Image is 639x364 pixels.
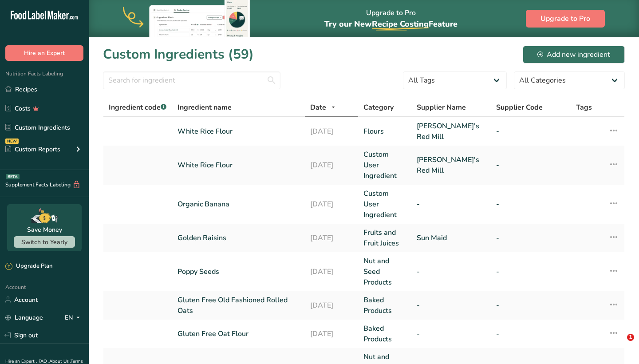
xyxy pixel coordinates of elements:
[65,312,83,323] div: EN
[417,266,486,277] a: -
[417,199,486,210] a: -
[417,102,466,113] span: Supplier Name
[5,262,52,271] div: Upgrade Plan
[537,49,610,60] div: Add new ingredient
[310,160,353,170] a: [DATE]
[177,266,300,277] a: Poppy Seeds
[177,295,300,316] a: Gluten Free Old Fashioned Rolled Oats
[540,13,590,24] span: Upgrade to Pro
[363,256,406,288] a: Nut and Seed Products
[177,102,232,113] span: Ingredient name
[310,102,326,113] span: Date
[177,199,300,210] a: Organic Banana
[109,103,166,112] span: Ingredient code
[363,126,406,137] a: Flours
[417,121,486,142] a: [PERSON_NAME]'s Red Mill
[363,323,406,344] a: Baked Products
[496,199,565,210] a: -
[627,334,634,341] span: 1
[523,46,625,63] button: Add new ingredient
[310,126,353,137] a: [DATE]
[27,225,62,234] div: Save Money
[496,102,543,113] span: Supplier Code
[103,44,254,64] h1: Custom Ingredients (59)
[5,310,43,325] a: Language
[310,328,353,339] a: [DATE]
[417,154,486,176] a: [PERSON_NAME]'s Red Mill
[310,233,353,243] a: [DATE]
[5,145,60,154] div: Custom Reports
[576,102,592,113] span: Tags
[310,300,353,311] a: [DATE]
[417,328,486,339] a: -
[324,19,458,29] span: Try our New Feature
[363,188,406,220] a: Custom User Ingredient
[324,0,458,37] div: Upgrade to Pro
[5,138,19,144] div: NEW
[6,174,20,179] div: BETA
[417,233,486,243] a: Sun Maid
[609,334,630,355] iframe: Intercom live chat
[177,126,300,137] a: White Rice Flour
[177,328,300,339] a: Gluten Free Oat Flour
[417,300,486,311] a: -
[310,199,353,210] a: [DATE]
[103,71,280,89] input: Search for ingredient
[496,266,565,277] a: -
[496,300,565,311] a: -
[5,45,83,61] button: Hire an Expert
[496,233,565,243] a: -
[496,160,565,170] a: -
[363,149,406,181] a: Custom User Ingredient
[496,126,565,137] a: -
[177,233,300,243] a: Golden Raisins
[496,328,565,339] a: -
[526,10,605,28] button: Upgrade to Pro
[363,102,394,113] span: Category
[372,19,429,29] span: Recipe Costing
[363,227,406,249] a: Fruits and Fruit Juices
[363,295,406,316] a: Baked Products
[21,238,67,246] span: Switch to Yearly
[14,236,75,248] button: Switch to Yearly
[177,160,300,170] a: White Rice Flour
[310,266,353,277] a: [DATE]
